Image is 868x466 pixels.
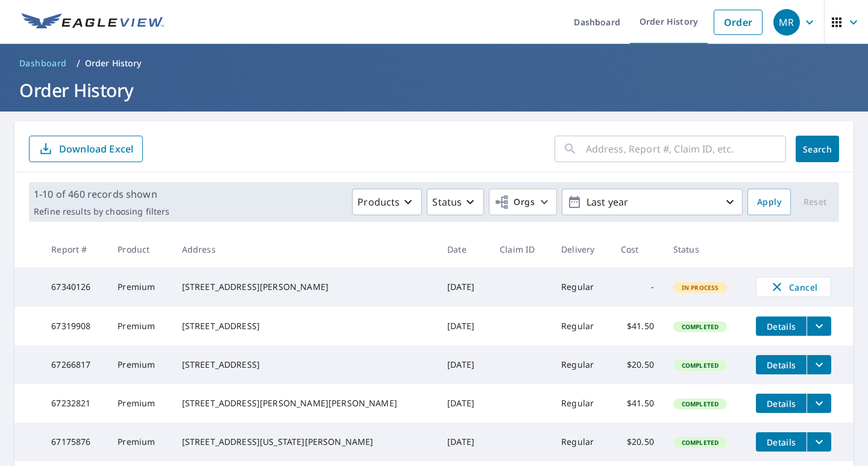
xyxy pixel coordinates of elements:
[108,384,172,423] td: Premium
[14,78,854,102] h1: Order History
[34,187,169,201] p: 1-10 of 460 records shown
[807,316,831,336] button: filesDropdownBtn-67319908
[172,231,438,267] th: Address
[675,361,726,370] span: Completed
[42,384,108,423] td: 67232821
[552,231,611,267] th: Delivery
[664,231,746,267] th: Status
[182,436,428,448] div: [STREET_ADDRESS][US_STATE][PERSON_NAME]
[675,400,726,408] span: Completed
[675,323,726,331] span: Completed
[552,384,611,423] td: Regular
[611,267,664,307] td: -
[769,280,819,294] span: Cancel
[756,394,807,413] button: detailsBtn-67232821
[34,206,169,217] p: Refine results by choosing filters
[611,231,664,267] th: Cost
[438,345,490,384] td: [DATE]
[42,307,108,345] td: 67319908
[29,136,143,162] button: Download Excel
[438,384,490,423] td: [DATE]
[108,267,172,307] td: Premium
[432,195,462,209] p: Status
[763,359,799,371] span: Details
[42,231,108,267] th: Report #
[438,231,490,267] th: Date
[108,423,172,461] td: Premium
[586,132,786,166] input: Address, Report #, Claim ID, etc.
[352,189,422,215] button: Products
[763,321,799,332] span: Details
[489,189,557,215] button: Orgs
[42,345,108,384] td: 67266817
[773,9,800,36] div: MR
[763,398,799,409] span: Details
[490,231,552,267] th: Claim ID
[182,397,428,409] div: [STREET_ADDRESS][PERSON_NAME][PERSON_NAME]
[182,281,428,293] div: [STREET_ADDRESS][PERSON_NAME]
[757,195,781,210] span: Apply
[747,189,791,215] button: Apply
[19,57,67,69] span: Dashboard
[756,316,807,336] button: detailsBtn-67319908
[611,384,664,423] td: $41.50
[611,423,664,461] td: $20.50
[552,345,611,384] td: Regular
[763,436,799,448] span: Details
[108,345,172,384] td: Premium
[582,192,723,213] p: Last year
[42,423,108,461] td: 67175876
[108,231,172,267] th: Product
[611,345,664,384] td: $20.50
[552,267,611,307] td: Regular
[552,307,611,345] td: Regular
[552,423,611,461] td: Regular
[494,195,535,210] span: Orgs
[438,307,490,345] td: [DATE]
[805,143,829,155] span: Search
[796,136,839,162] button: Search
[438,267,490,307] td: [DATE]
[611,307,664,345] td: $41.50
[182,359,428,371] div: [STREET_ADDRESS]
[59,142,133,156] p: Download Excel
[756,355,807,374] button: detailsBtn-67266817
[14,54,72,73] a: Dashboard
[14,54,854,73] nav: breadcrumb
[756,277,831,297] button: Cancel
[675,283,726,292] span: In Process
[807,432,831,452] button: filesDropdownBtn-67175876
[108,307,172,345] td: Premium
[427,189,484,215] button: Status
[807,394,831,413] button: filesDropdownBtn-67232821
[182,320,428,332] div: [STREET_ADDRESS]
[438,423,490,461] td: [DATE]
[357,195,400,209] p: Products
[85,57,142,69] p: Order History
[562,189,743,215] button: Last year
[77,56,80,71] li: /
[714,10,763,35] a: Order
[42,267,108,307] td: 67340126
[756,432,807,452] button: detailsBtn-67175876
[22,13,164,31] img: EV Logo
[675,438,726,447] span: Completed
[807,355,831,374] button: filesDropdownBtn-67266817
